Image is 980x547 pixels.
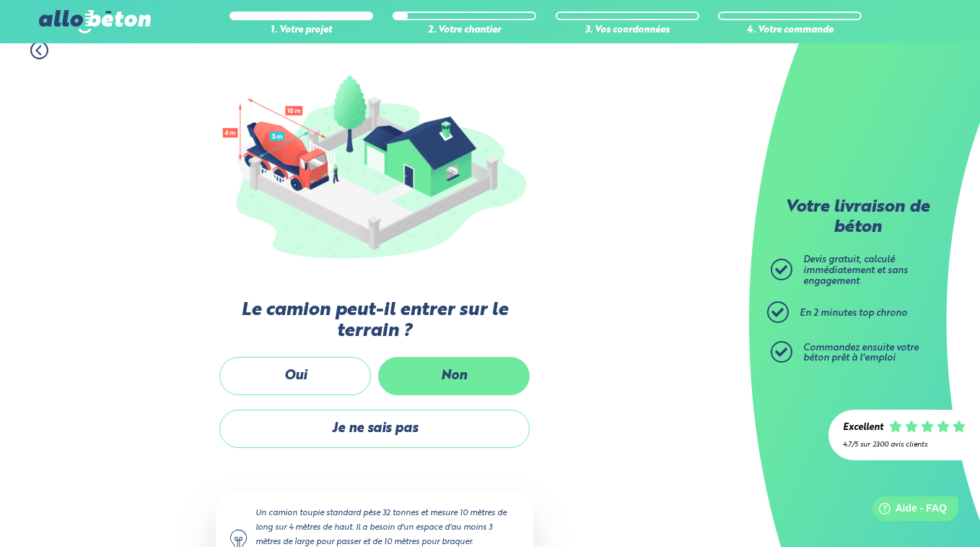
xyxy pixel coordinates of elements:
div: 2. Votre chantier [393,25,536,36]
img: allobéton [39,10,150,33]
div: 4. Votre commande [718,25,862,36]
label: Non [378,357,530,395]
label: Oui [219,357,371,395]
span: Commandez ensuite votre béton prêt à l'emploi [803,343,919,363]
div: 3. Vos coordonnées [556,25,699,36]
span: Devis gratuit, calculé immédiatement et sans engagement [803,255,908,285]
div: 1. Votre projet [229,25,373,36]
span: En 2 minutes top chrono [800,309,907,318]
p: Votre livraison de béton [774,198,940,238]
div: 4.7/5 sur 2300 avis clients [843,441,966,449]
label: Le camion peut-il entrer sur le terrain ? [216,300,533,343]
label: Je ne sais pas [219,410,530,448]
div: Excellent [843,423,883,434]
iframe: Help widget launcher [852,491,964,531]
